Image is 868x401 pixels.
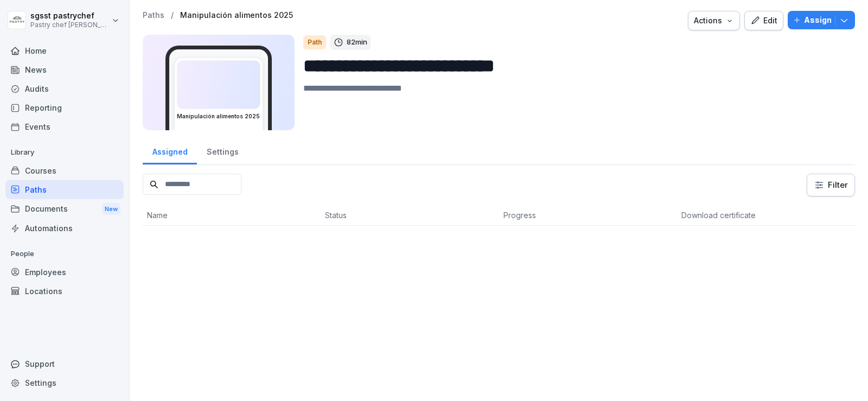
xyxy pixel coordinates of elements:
a: Reporting [5,98,124,117]
p: People [5,245,124,263]
a: Settings [5,373,124,392]
button: Actions [688,11,740,30]
th: Download certificate [677,205,855,226]
div: Filter [814,180,848,190]
a: Home [5,41,124,60]
th: Status [321,205,499,226]
p: Pastry chef [PERSON_NAME] y Cocina gourmet [30,21,110,29]
th: Progress [499,205,677,226]
div: Support [5,354,124,373]
p: Library [5,144,124,161]
a: Manipulación alimentos 2025 [180,11,293,20]
a: Locations [5,282,124,301]
h3: Manipulación alimentos 2025 [177,112,260,120]
a: Events [5,117,124,136]
a: Settings [197,137,248,164]
p: 82 min [347,37,367,48]
a: DocumentsNew [5,199,124,219]
p: / [171,11,174,20]
a: Paths [5,180,124,199]
a: Employees [5,263,124,282]
div: Actions [694,15,734,27]
div: Edit [750,15,777,27]
div: Path [303,35,326,49]
button: Edit [744,11,783,30]
div: New [102,203,120,215]
a: Assigned [143,137,197,164]
a: Audits [5,79,124,98]
a: Courses [5,161,124,180]
div: Documents [5,199,124,219]
th: Name [143,205,321,226]
p: sgsst pastrychef [30,11,110,21]
a: Automations [5,219,124,238]
p: Assign [804,14,832,26]
button: Assign [788,11,855,29]
button: Filter [807,174,854,196]
a: Paths [143,11,164,20]
a: News [5,60,124,79]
